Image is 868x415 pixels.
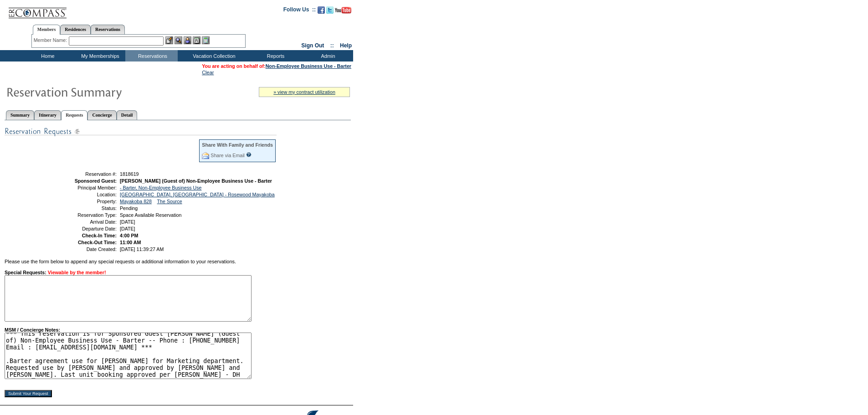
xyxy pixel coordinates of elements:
a: Itinerary [34,110,61,120]
img: b_calculator.gif [202,36,210,44]
span: You are acting on behalf of: [202,63,351,69]
span: Space Available Reservation [120,212,181,218]
td: Status: [51,205,117,211]
span: Pending [120,205,138,211]
td: Location: [51,192,117,197]
input: Submit Your Request [5,390,52,397]
img: Impersonate [184,36,191,44]
span: [DATE] [120,219,135,225]
a: » view my contract utilization [273,89,335,95]
td: Property: [51,199,117,204]
span: 1818619 [120,171,139,177]
img: Reservations [193,36,200,44]
img: Become our fan on Facebook [318,6,325,14]
div: Share With Family and Friends [202,142,273,148]
span: [DATE] 11:39:27 AM [120,246,164,252]
span: 11:00 AM [120,240,141,245]
a: Non-Employee Business Use - Barter [266,63,351,69]
a: Sign Out [301,42,324,49]
a: Reservations [91,25,125,34]
span: [DATE] [120,226,135,231]
span: Viewable by the member! [48,270,106,275]
a: Members [33,25,61,35]
a: Concierge [87,110,116,120]
textarea: *** This reservation is for Sponsored Guest [PERSON_NAME] (Guest of) Non-Employee Business Use - ... [5,333,252,379]
a: Become our fan on Facebook [318,9,325,15]
td: Date Created: [51,246,117,252]
td: Reservation #: [51,171,117,177]
img: Follow us on Twitter [326,6,334,14]
a: Detail [117,110,138,120]
a: The Source [157,199,182,204]
div: Member Name: [34,36,69,44]
span: [PERSON_NAME] (Guest of) Non-Employee Business Use - Barter [120,178,272,184]
strong: MSM / Concierge Notes: [5,327,252,380]
td: Arrival Date: [51,219,117,225]
td: Reservation Type: [51,212,117,218]
input: What is this? [246,152,252,157]
a: Requests [61,110,87,120]
strong: Check-Out Time: [78,240,117,245]
span: Please use the form below to append any special requests or additional information to your reserv... [5,259,236,264]
strong: Check-In Time: [82,233,117,238]
td: Follow Us :: [283,5,316,16]
img: View [175,36,182,44]
a: Mayakoba 828 [120,199,152,204]
img: Subscribe to our YouTube Channel [335,7,351,14]
a: Share via Email [211,153,245,158]
td: Reports [248,50,301,61]
strong: Sponsored Guest: [75,178,117,184]
span: 4:00 PM [120,233,138,238]
td: Principal Member: [51,185,117,190]
td: Admin [301,50,353,61]
td: My Memberships [73,50,125,61]
span: :: [330,42,334,49]
a: Subscribe to our YouTube Channel [335,9,351,15]
td: Home [21,50,73,61]
a: Help [340,42,352,49]
a: Summary [6,110,34,120]
img: Reservaton Summary [6,82,188,101]
a: - Barter, Non-Employee Business Use [120,185,201,190]
a: Follow us on Twitter [326,9,334,15]
td: Reservations [125,50,178,61]
img: b_edit.gif [165,36,173,44]
a: [GEOGRAPHIC_DATA], [GEOGRAPHIC_DATA] - Rosewood Mayakoba [120,192,275,197]
td: Departure Date: [51,226,117,231]
td: Vacation Collection [178,50,248,61]
a: Clear [202,70,214,75]
a: Residences [60,25,91,34]
strong: Special Requests: [5,270,46,275]
img: Special Requests [5,126,277,137]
